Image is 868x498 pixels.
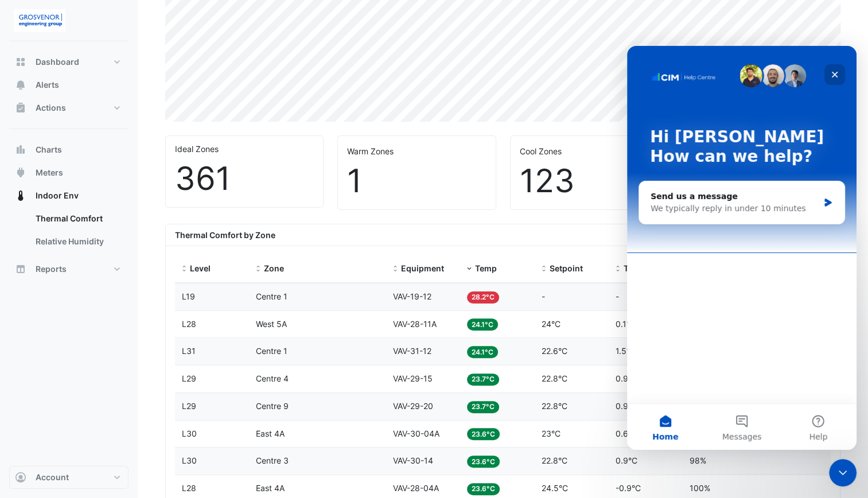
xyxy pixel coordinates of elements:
span: 23.7°C [467,401,499,413]
span: VAV-30-04A [393,429,439,438]
span: Indoor Env [36,190,79,201]
span: 0.9°C [616,373,637,383]
span: 28.2°C [467,291,499,304]
span: L30 [182,429,197,438]
button: Account [9,466,129,489]
span: Dashboard [36,56,79,68]
app-icon: Charts [15,144,26,155]
div: 361 [175,159,314,198]
button: Indoor Env [9,184,129,207]
span: 0.9°C [616,456,637,465]
span: VAV-31-12 [393,346,431,356]
span: 0.9°C [616,401,637,411]
span: 0.6°C [616,429,637,438]
div: Indoor Env [9,207,129,258]
button: Dashboard [9,50,129,73]
button: Charts [9,138,129,161]
span: VAV-29-15 [393,373,433,383]
img: Company Logo [14,9,65,32]
span: 23.6°C [467,456,500,468]
div: Cool Zones [520,145,659,157]
span: VAV-28-11A [393,319,437,329]
span: VAV-30-14 [393,456,433,465]
span: 24°C [542,319,560,329]
app-icon: Reports [15,263,26,275]
span: Account [36,472,69,483]
b: Thermal Comfort by Zone [175,230,275,240]
app-icon: Alerts [15,79,26,91]
span: L30 [182,456,197,465]
span: Zone [264,263,284,273]
span: 100% [690,483,710,493]
iframe: Intercom live chat [627,46,857,450]
button: Actions [9,96,129,119]
span: Charts [36,144,62,155]
span: East 4A [256,483,285,493]
div: Ideal Zones [175,143,314,155]
button: Meters [9,161,129,184]
iframe: Intercom live chat [829,459,857,487]
span: - [542,291,545,301]
span: Reports [36,263,67,275]
app-icon: Dashboard [15,56,26,68]
span: 23.7°C [467,373,499,386]
span: - [616,291,619,301]
span: Centre 9 [256,401,289,411]
span: 24.1°C [467,318,498,330]
span: Centre 4 [256,373,289,383]
span: 22.8°C [542,401,567,411]
span: West 5A [256,319,287,329]
span: Meters [36,167,63,178]
span: Equipment [401,263,444,273]
span: L28 [182,483,196,493]
span: 23.6°C [467,483,500,495]
span: 22.8°C [542,373,567,383]
button: Alerts [9,73,129,96]
span: VAV-19-12 [393,291,431,301]
span: Setpoint [550,263,583,273]
span: Centre 1 [256,346,287,356]
div: Warm Zones [347,145,486,157]
span: 23°C [542,429,560,438]
span: 23.6°C [467,428,500,440]
span: Actions [36,102,66,114]
a: Relative Humidity [26,230,129,253]
span: L29 [182,373,196,383]
span: East 4A [256,429,285,438]
div: 123 [520,162,659,200]
span: 98% [690,456,706,465]
app-icon: Meters [15,167,26,178]
a: Thermal Comfort [26,207,129,230]
span: 1.5°C [616,346,636,356]
span: -0.9°C [616,483,641,493]
span: L29 [182,401,196,411]
span: Temp vs Setpoint [624,263,691,273]
span: L31 [182,346,196,356]
span: L19 [182,291,195,301]
span: Centre 1 [256,291,287,301]
app-icon: Indoor Env [15,190,26,201]
span: Alerts [36,79,59,91]
span: 22.6°C [542,346,567,356]
div: 1 [347,162,486,200]
span: 0.1°C [616,319,636,329]
span: Centre 3 [256,456,289,465]
span: VAV-29-20 [393,401,433,411]
span: 24.1°C [467,346,498,358]
span: VAV-28-04A [393,483,439,493]
app-icon: Actions [15,102,26,114]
